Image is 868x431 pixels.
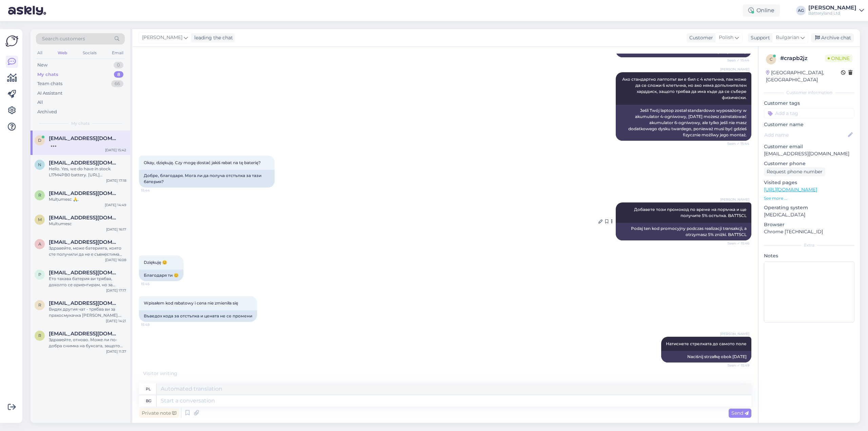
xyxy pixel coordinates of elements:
span: Okay, dziękuję. Czy mogę dostać jakiś rabat na tę baterię? [144,160,261,165]
span: a [38,241,41,247]
p: [EMAIL_ADDRESS][DOMAIN_NAME] [764,150,854,157]
div: Archive chat [811,33,854,42]
div: Customer information [764,90,854,96]
div: Multumesc [49,221,126,227]
div: All [37,99,43,106]
span: r [38,193,41,198]
span: R [38,302,41,308]
div: bg [146,395,151,407]
span: moldopaul72@gmail.com [49,215,119,221]
p: [MEDICAL_DATA] [764,211,854,218]
p: Notes [764,252,854,259]
span: 15:44 [141,188,166,193]
div: Request phone number [764,167,825,176]
p: Browser [764,221,854,228]
span: Search customers [42,35,85,42]
div: My chats [37,71,58,78]
div: [DATE] 15:42 [105,148,126,153]
span: Online [825,55,852,62]
div: pl [146,383,151,395]
div: Socials [81,48,98,57]
div: 0 [114,62,123,68]
div: [DATE] 17:17 [106,288,126,293]
span: My chats [71,120,90,126]
div: Email [111,48,125,57]
span: Send [731,410,749,416]
input: Add a tag [764,108,854,118]
span: R [38,333,41,338]
span: p [38,272,41,277]
span: Polish [719,34,733,41]
p: Customer tags [764,100,854,107]
div: [DATE] 16:17 [106,227,126,232]
span: . [177,370,178,376]
div: 66 [111,80,123,87]
div: Web [56,48,68,57]
div: AG [796,6,806,15]
div: Team chats [37,80,62,87]
p: Operating system [764,204,854,211]
p: Visited pages [764,179,854,186]
div: Mulțumesc 🙏. [49,196,126,202]
div: Въведох кода за отстъпка и цената не се промени [139,310,257,322]
span: [PERSON_NAME] [142,34,182,41]
div: Podaj ten kod promocyjny podczas realizacji transakcji, a otrzymasz 5% zniżki. BATT5CL [616,223,751,240]
span: Seen ✓ 15:44 [724,141,749,146]
p: See more ... [764,195,854,201]
span: paruchevi@abv.bg [49,270,119,276]
p: Customer name [764,121,854,128]
div: Private note [139,409,179,418]
div: Jeśli Twój laptop został standardowo wyposażony w akumulator 4-ogniwowy, [DATE] możesz zainstalow... [616,105,751,141]
span: damiankrolicki@interia.pl [49,135,119,141]
div: Extra [764,242,854,248]
div: Здравейте, отново. Може ли по-добра снимка на буксата, защото може да се окаже, че ви трябва друг... [49,337,126,349]
div: Hello. Yes, we do have in stock L17M4PB0 battery. [URL][DOMAIN_NAME] [49,166,126,178]
span: m [38,217,42,222]
div: Добре, благодаря. Мога ли да получа отстъпка за тази батерия? [139,170,275,188]
span: [PERSON_NAME] [720,67,749,72]
div: [DATE] 11:37 [106,349,126,354]
span: Seen ✓ 15:46 [724,241,749,246]
span: d [38,138,41,143]
p: Customer phone [764,160,854,167]
div: Naciśnij strzałkę obok [DATE] [661,351,751,363]
span: Натиснете стрелката до самото поле [666,341,747,346]
div: Online [743,4,780,17]
div: AI Assistant [37,90,62,97]
a: [URL][DOMAIN_NAME] [764,187,817,193]
span: Rvasev@yahoo.com [49,331,119,337]
div: [DATE] 16:08 [105,257,126,262]
span: anderlic.m@gmail.com [49,239,119,245]
div: [DATE] 14:49 [105,202,126,208]
div: [DATE] 14:21 [106,318,126,324]
input: Add name [764,131,847,139]
div: [GEOGRAPHIC_DATA], [GEOGRAPHIC_DATA] [766,69,841,83]
p: Customer email [764,143,854,150]
p: Chrome [TECHNICAL_ID] [764,228,854,235]
a: [PERSON_NAME]Batteryland Ltd [808,5,864,16]
span: 15:48 [141,322,166,327]
div: Благодаря ти 😊 [139,270,183,281]
span: Rvasev@yahoo.com [49,300,119,306]
div: leading the chat [192,34,233,41]
span: 15:46 [141,281,166,287]
div: 8 [114,71,123,78]
span: Wpisałem kod rabatowy i cena nie zmieniła się [144,300,238,306]
span: radulescupetre222@gmail.com [49,190,119,196]
span: Bulgarian [776,34,799,41]
span: Seen ✓ 15:44 [724,58,749,63]
span: Seen ✓ 15:49 [724,363,749,368]
span: Добавете този промокод по време на поръчка и ще получите 5% остъпка. BATT5CL [634,207,748,218]
span: Ако стандартно лаптопът ви е бил с 4 клетъчна, пак може да се сложи 6 клетъчна, но ако няма допъл... [622,77,748,100]
span: nr.hamer@yahoo.com [49,160,119,166]
div: Support [748,34,770,41]
span: Dziękuję 😊 [144,260,167,265]
span: [PERSON_NAME] [720,197,749,202]
div: [DATE] 17:18 [106,178,126,183]
div: Видях другия чат - трябва ви за прахосмукачка [PERSON_NAME]. Сега ще проверя дали имаме подходяща... [49,306,126,318]
img: Askly Logo [5,35,18,47]
div: Ето такава батерия ви трябва, доколто се ориентирам, но за съжаление към момента ние не предлагам... [49,276,126,288]
div: [PERSON_NAME] [808,5,856,11]
div: # crapb2jz [780,54,825,62]
div: New [37,62,47,68]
